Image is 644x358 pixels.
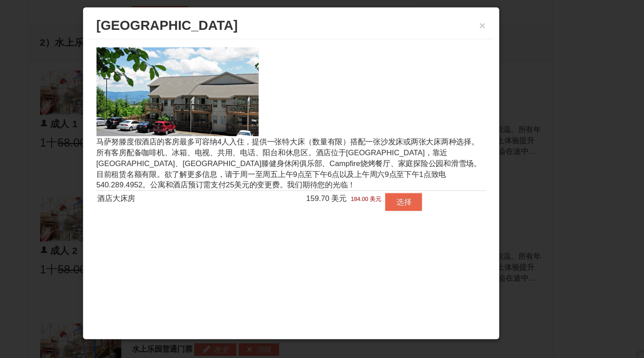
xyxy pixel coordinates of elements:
[335,192,369,200] font: 159.70 美元
[410,195,423,202] font: 选择
[160,45,278,57] font: [GEOGRAPHIC_DATA]
[401,191,432,206] button: 选择
[160,192,192,200] font: 酒店大床房
[160,145,481,188] font: 马萨努滕度假酒店的客房最多可容纳4人入住，提供一张特大床（数量有限）搭配一张沙发床或两张大床两种选择。所有客房配备咖啡机、冰箱、电视、共用、电话、阳台和休息区。酒店位于[GEOGRAPHIC_D...
[160,70,295,144] img: 19219026-1-e3b4ac8e.jpg
[479,47,485,57] font: ×
[372,194,398,199] font: 184.00 美元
